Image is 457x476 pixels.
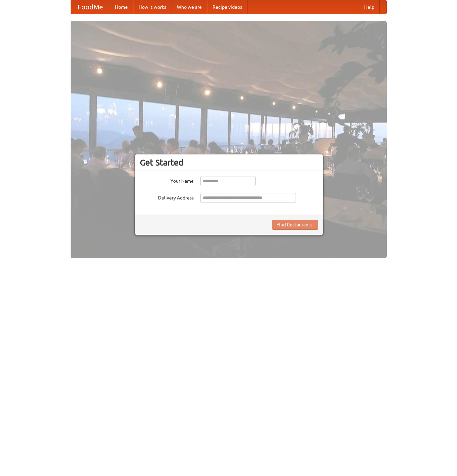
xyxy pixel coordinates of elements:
[140,157,318,168] h3: Get Started
[172,0,207,14] a: Who we are
[110,0,133,14] a: Home
[359,0,380,14] a: Help
[133,0,172,14] a: How it works
[140,193,194,201] label: Delivery Address
[140,176,194,184] label: Your Name
[71,0,110,14] a: FoodMe
[207,0,247,14] a: Recipe videos
[272,220,318,230] button: Find Restaurants!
